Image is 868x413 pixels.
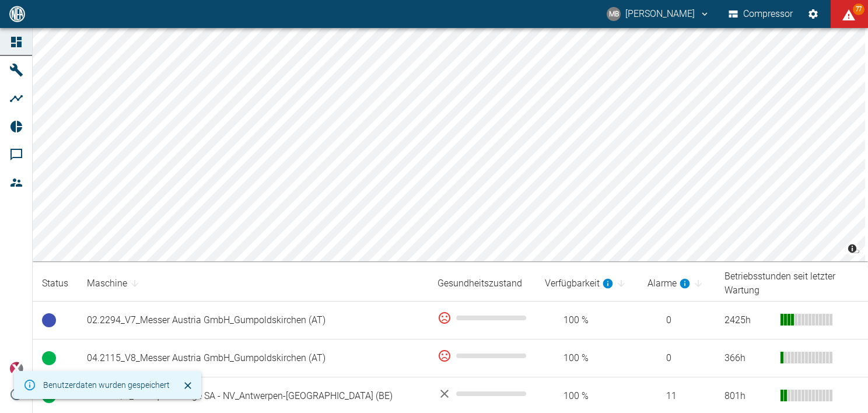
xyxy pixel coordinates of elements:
button: Compressor [726,3,796,24]
div: MB [607,7,621,21]
span: Maschine [87,276,142,290]
span: Betrieb [42,351,56,365]
span: 100 % [545,390,629,403]
span: Betriebsbereit [42,313,56,327]
div: 2425 h [724,314,771,327]
div: No data [437,387,526,401]
td: 04.2115_V8_Messer Austria GmbH_Gumpoldskirchen (AT) [78,339,428,377]
img: Xplore Logo [9,362,23,376]
div: Benutzerdaten wurden gespeichert [43,374,170,395]
span: 0 [647,314,706,327]
div: berechnet für die letzten 7 Tage [647,276,691,290]
span: 100 % [545,352,629,365]
span: 0 [647,352,706,365]
span: 77 [853,3,864,15]
div: 0 % [437,349,526,363]
div: 366 h [724,352,771,365]
span: 11 [647,390,706,403]
button: Schließen [179,377,197,394]
span: 100 % [545,314,629,327]
th: Status [33,266,78,302]
button: Einstellungen [803,3,824,24]
div: berechnet für die letzten 7 Tage [545,276,614,290]
div: 801 h [724,390,771,403]
button: maximilian.becker@neuman-esser.com [605,3,712,24]
div: 0 % [437,311,526,325]
td: 02.2294_V7_Messer Austria GmbH_Gumpoldskirchen (AT) [78,302,428,339]
th: Betriebsstunden seit letzter Wartung [715,266,868,302]
img: logo [8,6,26,22]
th: Gesundheitszustand [428,266,535,302]
canvas: Map [33,28,865,261]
